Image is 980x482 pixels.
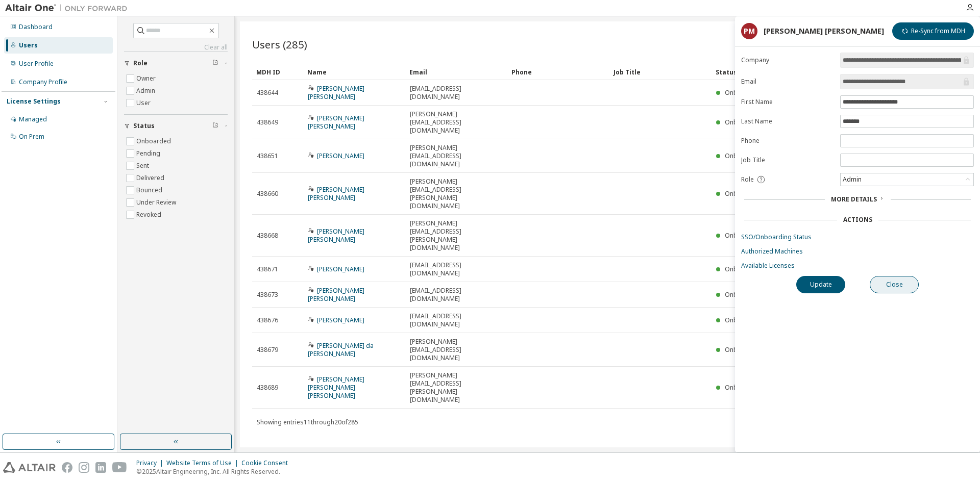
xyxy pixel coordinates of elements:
[124,115,228,137] button: Status
[136,85,157,97] label: Admin
[257,265,278,273] span: 438671
[136,209,163,221] label: Revoked
[725,316,759,324] span: Onboarded
[212,122,218,130] span: Clear filter
[136,172,166,184] label: Delivered
[112,462,127,473] img: youtube.svg
[62,462,72,473] img: facebook.svg
[308,227,364,244] a: [PERSON_NAME] [PERSON_NAME]
[136,196,178,209] label: Under Review
[133,122,155,130] span: Status
[257,152,278,160] span: 438651
[741,233,974,241] a: SSO/Onboarding Status
[410,261,503,277] span: [EMAIL_ADDRESS][DOMAIN_NAME]
[410,338,503,362] span: [PERSON_NAME][EMAIL_ADDRESS][DOMAIN_NAME]
[19,41,38,49] div: Users
[241,459,294,467] div: Cookie Consent
[308,84,364,101] a: [PERSON_NAME] [PERSON_NAME]
[741,175,754,184] span: Role
[410,219,503,252] span: [PERSON_NAME][EMAIL_ADDRESS][PERSON_NAME][DOMAIN_NAME]
[257,316,278,324] span: 438676
[124,52,228,74] button: Role
[257,418,358,426] span: Showing entries 11 through 20 of 285
[95,462,106,473] img: linkedin.svg
[19,60,54,68] div: User Profile
[136,467,294,476] p: © 2025 Altair Engineering, Inc. All Rights Reserved.
[308,341,374,358] a: [PERSON_NAME] da [PERSON_NAME]
[257,346,278,354] span: 438679
[511,64,605,80] div: Phone
[614,64,707,80] div: Job Title
[257,190,278,198] span: 438660
[725,88,759,97] span: Onboarded
[892,22,974,40] button: Re-Sync from MDH
[19,115,47,123] div: Managed
[257,89,278,97] span: 438644
[307,64,401,80] div: Name
[410,287,503,303] span: [EMAIL_ADDRESS][DOMAIN_NAME]
[308,114,364,131] a: [PERSON_NAME] [PERSON_NAME]
[7,97,61,106] div: License Settings
[19,23,53,31] div: Dashboard
[166,459,241,467] div: Website Terms of Use
[252,37,307,52] span: Users (285)
[410,110,503,135] span: [PERSON_NAME][EMAIL_ADDRESS][DOMAIN_NAME]
[410,312,503,328] span: [EMAIL_ADDRESS][DOMAIN_NAME]
[317,265,364,273] a: [PERSON_NAME]
[741,23,757,39] div: PM
[410,371,503,404] span: [PERSON_NAME][EMAIL_ADDRESS][PERSON_NAME][DOMAIN_NAME]
[136,97,153,109] label: User
[308,286,364,303] a: [PERSON_NAME] [PERSON_NAME]
[410,144,503,168] span: [PERSON_NAME][EMAIL_ADDRESS][DOMAIN_NAME]
[136,135,173,147] label: Onboarded
[725,345,759,354] span: Onboarded
[136,184,164,196] label: Bounced
[725,265,759,273] span: Onboarded
[19,133,44,141] div: On Prem
[19,78,67,86] div: Company Profile
[841,173,973,186] div: Admin
[741,56,834,64] label: Company
[741,156,834,164] label: Job Title
[725,189,759,198] span: Onboarded
[764,27,884,35] div: [PERSON_NAME] [PERSON_NAME]
[136,147,162,160] label: Pending
[257,291,278,299] span: 438673
[308,375,364,400] a: [PERSON_NAME] [PERSON_NAME] [PERSON_NAME]
[3,462,56,473] img: altair_logo.svg
[843,216,872,224] div: Actions
[741,137,834,145] label: Phone
[133,59,148,67] span: Role
[257,118,278,126] span: 438649
[317,151,364,160] a: [PERSON_NAME]
[741,78,834,86] label: Email
[5,3,133,13] img: Altair One
[136,459,166,467] div: Privacy
[716,64,910,80] div: Status
[725,118,759,126] span: Onboarded
[317,316,364,324] a: [PERSON_NAME]
[410,85,503,101] span: [EMAIL_ADDRESS][DOMAIN_NAME]
[212,59,218,67] span: Clear filter
[257,384,278,392] span: 438689
[725,290,759,299] span: Onboarded
[725,231,759,240] span: Onboarded
[741,117,834,125] label: Last Name
[136,72,158,85] label: Owner
[870,276,919,293] button: Close
[410,177,503,210] span: [PERSON_NAME][EMAIL_ADDRESS][PERSON_NAME][DOMAIN_NAME]
[725,151,759,160] span: Onboarded
[741,247,974,256] a: Authorized Machines
[725,383,759,392] span: Onboarded
[256,64,299,80] div: MDH ID
[124,43,228,52] a: Clear all
[796,276,845,293] button: Update
[831,195,877,204] span: More Details
[136,160,151,172] label: Sent
[409,64,503,80] div: Email
[79,462,89,473] img: instagram.svg
[741,98,834,106] label: First Name
[308,185,364,202] a: [PERSON_NAME] [PERSON_NAME]
[741,262,974,270] a: Available Licenses
[257,232,278,240] span: 438668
